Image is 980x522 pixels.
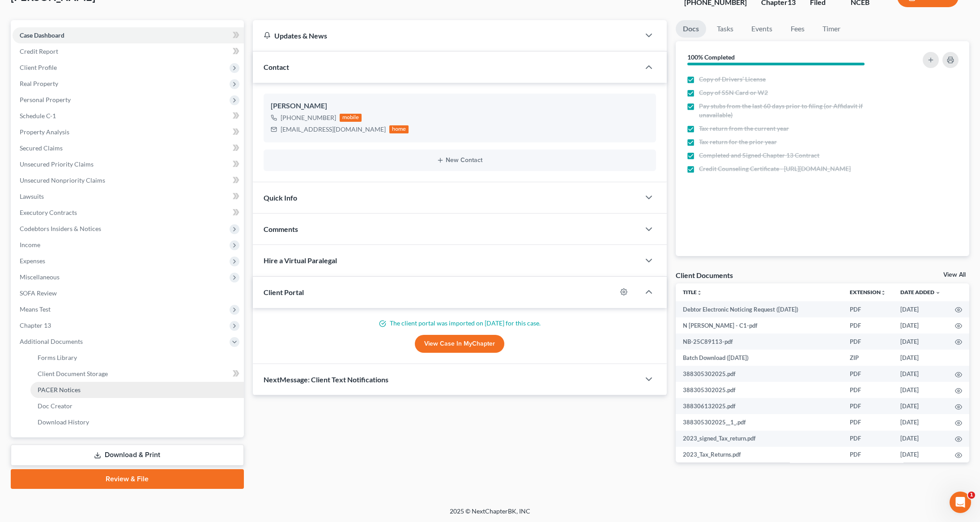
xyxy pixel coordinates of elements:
[843,447,893,463] td: PDF
[676,20,706,38] a: Docs
[676,350,843,366] td: Batch Download ([DATE])
[783,20,812,38] a: Fees
[850,289,886,295] a: Extensionunfold_more
[843,398,893,414] td: PDF
[20,225,101,232] span: Codebtors Insiders & Notices
[893,366,948,382] td: [DATE]
[815,20,848,38] a: Timer
[893,301,948,317] td: [DATE]
[20,128,69,136] span: Property Analysis
[843,431,893,447] td: PDF
[843,382,893,398] td: PDF
[20,257,45,265] span: Expenses
[943,272,966,278] a: View All
[893,398,948,414] td: [DATE]
[710,20,741,38] a: Tasks
[893,431,948,447] td: [DATE]
[699,124,789,133] span: Tax return from the current year
[683,289,702,295] a: Titleunfold_more
[20,193,44,200] span: Lawsuits
[30,366,244,382] a: Client Document Storage
[893,334,948,350] td: [DATE]
[20,241,40,248] span: Income
[676,414,843,430] td: 388305302025__1_.pdf
[843,366,893,382] td: PDF
[38,386,81,394] span: PACER Notices
[11,445,244,466] a: Download & Print
[893,350,948,366] td: [DATE]
[38,418,89,426] span: Download History
[264,31,630,40] div: Updates & News
[20,47,58,55] span: Credit Report
[340,114,362,122] div: mobile
[893,382,948,398] td: [DATE]
[900,289,941,295] a: Date Added expand_more
[264,256,337,265] span: Hire a Virtual Paralegal
[13,205,244,221] a: Executory Contracts
[281,113,336,122] div: [PHONE_NUMBER]
[20,273,60,281] span: Miscellaneous
[20,321,51,329] span: Chapter 13
[20,112,56,120] span: Schedule C-1
[30,350,244,366] a: Forms Library
[687,53,735,61] strong: 100% Completed
[20,96,71,103] span: Personal Property
[676,366,843,382] td: 388305302025.pdf
[13,172,244,188] a: Unsecured Nonpriority Claims
[699,151,819,160] span: Completed and Signed Chapter 13 Contract
[893,447,948,463] td: [DATE]
[13,27,244,43] a: Case Dashboard
[699,102,888,120] span: Pay stubs from the last 60 days prior to filing (or Affidavit if unavailable)
[20,209,77,216] span: Executory Contracts
[20,144,63,152] span: Secured Claims
[30,382,244,398] a: PACER Notices
[281,125,386,134] div: [EMAIL_ADDRESS][DOMAIN_NAME]
[699,137,777,146] span: Tax return for the prior year
[13,43,244,60] a: Credit Report
[676,334,843,350] td: NB-25C89113-pdf
[697,290,702,295] i: unfold_more
[20,80,58,87] span: Real Property
[676,317,843,334] td: N [PERSON_NAME] - C1-pdf
[264,225,298,233] span: Comments
[264,63,289,71] span: Contact
[744,20,780,38] a: Events
[264,375,388,384] span: NextMessage: Client Text Notifications
[843,334,893,350] td: PDF
[13,108,244,124] a: Schedule C-1
[676,431,843,447] td: 2023_signed_Tax_return.pdf
[30,414,244,430] a: Download History
[676,398,843,414] td: 388306132025.pdf
[843,414,893,430] td: PDF
[13,285,244,301] a: SOFA Review
[950,492,971,513] iframe: Intercom live chat
[20,289,57,297] span: SOFA Review
[676,301,843,317] td: Debtor Electronic Noticing Request ([DATE])
[264,288,304,296] span: Client Portal
[893,317,948,334] td: [DATE]
[20,305,51,313] span: Means Test
[676,270,733,280] div: Client Documents
[20,176,105,184] span: Unsecured Nonpriority Claims
[13,188,244,205] a: Lawsuits
[38,370,108,377] span: Client Document Storage
[30,398,244,414] a: Doc Creator
[20,160,94,168] span: Unsecured Priority Claims
[20,31,64,39] span: Case Dashboard
[699,75,766,84] span: Copy of Drivers’ License
[271,157,649,164] button: New Contact
[699,88,768,97] span: Copy of SSN Card or W2
[843,317,893,334] td: PDF
[389,125,409,133] div: home
[38,402,72,410] span: Doc Creator
[893,414,948,430] td: [DATE]
[13,124,244,140] a: Property Analysis
[415,335,504,353] a: View Case in MyChapter
[699,164,851,173] span: Credit Counseling Certificate - [URL][DOMAIN_NAME]
[676,382,843,398] td: 388305302025.pdf
[271,101,649,111] div: [PERSON_NAME]
[13,156,244,172] a: Unsecured Priority Claims
[38,354,77,361] span: Forms Library
[968,492,975,499] span: 1
[935,290,941,295] i: expand_more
